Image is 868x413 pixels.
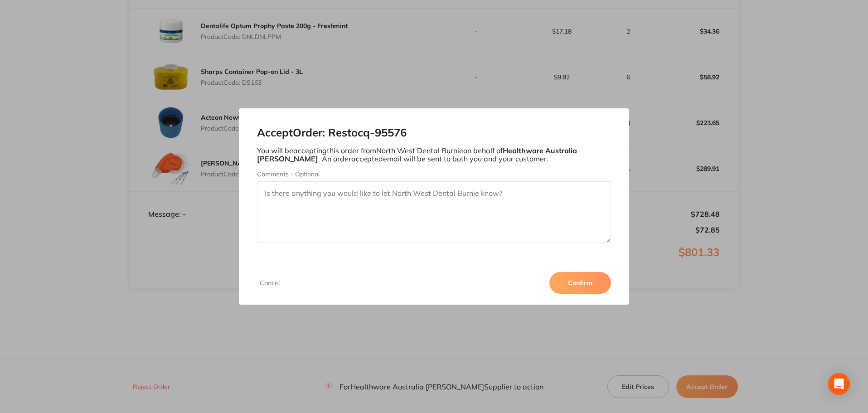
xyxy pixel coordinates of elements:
button: Cancel [257,279,282,287]
div: Open Intercom Messenger [828,373,850,395]
h2: Accept Order: Restocq- 95576 [257,126,611,139]
button: Confirm [549,272,611,294]
p: You will be accepting this order from North West Dental Burnie on behalf of . An order accepted e... [257,146,611,163]
b: Healthware Australia [PERSON_NAME] [257,146,577,163]
label: Comments - Optional [257,170,611,178]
